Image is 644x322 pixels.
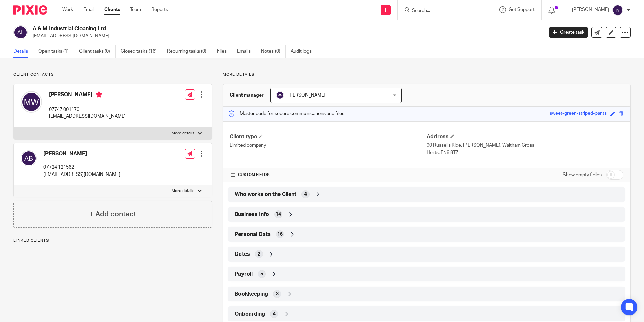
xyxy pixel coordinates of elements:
div: sweet-green-striped-pants [550,110,607,118]
p: 07747 001170 [49,106,126,113]
p: 90 Russells Ride, [PERSON_NAME], Waltham Cross [427,142,623,149]
h4: [PERSON_NAME] [43,150,120,157]
p: [PERSON_NAME] [572,6,609,13]
a: Client tasks (0) [79,45,116,58]
p: Master code for secure communications and files [228,110,344,117]
a: Team [130,6,141,13]
p: 07724 121562 [43,164,120,171]
h4: Address [427,133,623,140]
span: Get Support [509,7,535,12]
span: Onboarding [235,311,265,318]
span: 2 [258,251,260,258]
p: [EMAIL_ADDRESS][DOMAIN_NAME] [33,33,539,39]
a: Work [62,6,73,13]
a: Create task [549,27,588,38]
span: Business Info [235,211,269,218]
p: More details [172,188,194,194]
h4: CUSTOM FIELDS [230,172,426,178]
span: 4 [304,191,307,198]
span: 5 [260,271,263,277]
a: Reports [151,6,168,13]
p: Linked clients [13,238,212,243]
label: Show empty fields [563,171,602,178]
img: svg%3E [612,5,623,16]
img: svg%3E [21,150,37,166]
a: Notes (0) [261,45,286,58]
a: Details [13,45,33,58]
span: 3 [276,291,279,297]
img: Pixie [13,5,47,15]
p: More details [223,72,631,77]
i: Primary [96,91,102,98]
p: [EMAIL_ADDRESS][DOMAIN_NAME] [49,113,126,120]
span: Personal Data [235,231,271,238]
h2: A & M Industrial Cleaning Ltd [33,25,438,32]
h4: + Add contact [89,209,136,219]
span: Bookkeeping [235,291,268,298]
a: Clients [104,6,120,13]
a: Emails [237,45,256,58]
span: Who works on the Client [235,191,296,198]
img: svg%3E [21,91,42,113]
a: Audit logs [291,45,317,58]
span: Dates [235,251,250,258]
p: Client contacts [13,72,212,77]
a: Closed tasks (16) [121,45,162,58]
input: Search [411,8,472,14]
h4: [PERSON_NAME] [49,91,126,100]
img: svg%3E [276,91,284,99]
h3: Client manager [230,92,264,99]
a: Open tasks (1) [38,45,74,58]
h4: Client type [230,133,426,140]
a: Email [83,6,94,13]
a: Files [217,45,232,58]
a: Recurring tasks (0) [167,45,212,58]
span: Payroll [235,271,253,278]
span: 16 [277,231,283,238]
p: More details [172,131,194,136]
p: Limited company [230,142,426,149]
p: Herts, EN8 8TZ [427,149,623,156]
p: [EMAIL_ADDRESS][DOMAIN_NAME] [43,171,120,178]
img: svg%3E [13,25,28,39]
span: 4 [273,311,276,317]
span: 14 [276,211,281,218]
span: [PERSON_NAME] [288,93,325,98]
